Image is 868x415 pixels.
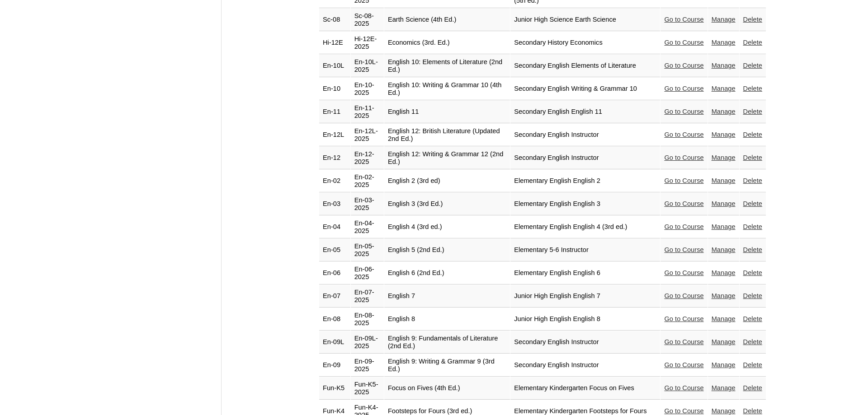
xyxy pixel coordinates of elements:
[384,147,510,169] td: English 12: Writing & Grammar 12 (2nd Ed.)
[743,85,762,92] a: Delete
[664,269,703,276] a: Go to Course
[319,377,350,400] td: Fun-K5
[664,315,703,322] a: Go to Course
[712,338,736,345] a: Manage
[319,9,350,31] td: Sc-08
[743,108,762,115] a: Delete
[384,239,510,261] td: English 5 (2nd Ed.)
[351,308,384,331] td: En-08-2025
[510,101,660,123] td: Secondary English English 11
[384,55,510,77] td: English 10: Elements of Literature (2nd Ed.)
[664,154,703,161] a: Go to Course
[319,124,350,146] td: En-12L
[664,407,703,415] a: Go to Course
[510,147,660,169] td: Secondary English Instructor
[510,285,660,308] td: Junior High English English 7
[664,108,703,115] a: Go to Course
[510,55,660,77] td: Secondary English Elements of Literature
[510,78,660,100] td: Secondary English Writing & Grammar 10
[743,338,762,345] a: Delete
[712,177,736,184] a: Manage
[743,177,762,184] a: Delete
[712,200,736,207] a: Manage
[712,384,736,392] a: Manage
[712,108,736,115] a: Manage
[664,361,703,368] a: Go to Course
[319,262,350,284] td: En-06
[510,331,660,354] td: Secondary English Instructor
[743,223,762,230] a: Delete
[351,354,384,377] td: En-09-2025
[712,269,736,276] a: Manage
[712,315,736,322] a: Manage
[510,377,660,400] td: Elementary Kindergarten Focus on Fives
[664,16,703,23] a: Go to Course
[712,154,736,161] a: Manage
[319,354,350,377] td: En-09
[319,32,350,54] td: Hi-12E
[664,246,703,253] a: Go to Course
[384,216,510,238] td: English 4 (3rd ed.)
[743,16,762,23] a: Delete
[712,85,736,92] a: Manage
[319,78,350,100] td: En-10
[351,193,384,215] td: En-03-2025
[510,216,660,238] td: Elementary English English 4 (3rd ed.)
[743,361,762,368] a: Delete
[351,78,384,100] td: En-10-2025
[664,39,703,46] a: Go to Course
[384,331,510,354] td: English 9: Fundamentals of Literature (2nd Ed.)
[510,170,660,192] td: Elementary English English 2
[351,147,384,169] td: En-12-2025
[664,384,703,392] a: Go to Course
[319,147,350,169] td: En-12
[712,131,736,138] a: Manage
[384,262,510,284] td: English 6 (2nd Ed.)
[351,124,384,146] td: En-12L-2025
[712,16,736,23] a: Manage
[351,285,384,308] td: En-07-2025
[384,170,510,192] td: English 2 (3rd ed)
[384,377,510,400] td: Focus on Fives (4th Ed.)
[743,407,762,415] a: Delete
[351,377,384,400] td: Fun-K5-2025
[384,32,510,54] td: Economics (3rd. Ed.)
[664,85,703,92] a: Go to Course
[664,131,703,138] a: Go to Course
[351,331,384,354] td: En-09L-2025
[351,216,384,238] td: En-04-2025
[712,407,736,415] a: Manage
[712,361,736,368] a: Manage
[743,384,762,392] a: Delete
[743,269,762,276] a: Delete
[319,216,350,238] td: En-04
[384,193,510,215] td: English 3 (3rd Ed.)
[664,177,703,184] a: Go to Course
[743,39,762,46] a: Delete
[319,331,350,354] td: En-09L
[319,308,350,331] td: En-08
[712,62,736,69] a: Manage
[384,308,510,331] td: English 8
[664,200,703,207] a: Go to Course
[384,101,510,123] td: English 11
[510,193,660,215] td: Elementary English English 3
[510,32,660,54] td: Secondary History Economics
[743,292,762,299] a: Delete
[319,101,350,123] td: En-11
[384,285,510,308] td: English 7
[319,193,350,215] td: En-03
[351,55,384,77] td: En-10L-2025
[351,170,384,192] td: En-02-2025
[712,246,736,253] a: Manage
[384,124,510,146] td: English 12: British Literature (Updated 2nd Ed.)
[510,239,660,261] td: Elementary 5-6 Instructor
[319,55,350,77] td: En-10L
[664,292,703,299] a: Go to Course
[712,223,736,230] a: Manage
[351,239,384,261] td: En-05-2025
[743,62,762,69] a: Delete
[712,292,736,299] a: Manage
[664,338,703,345] a: Go to Course
[743,131,762,138] a: Delete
